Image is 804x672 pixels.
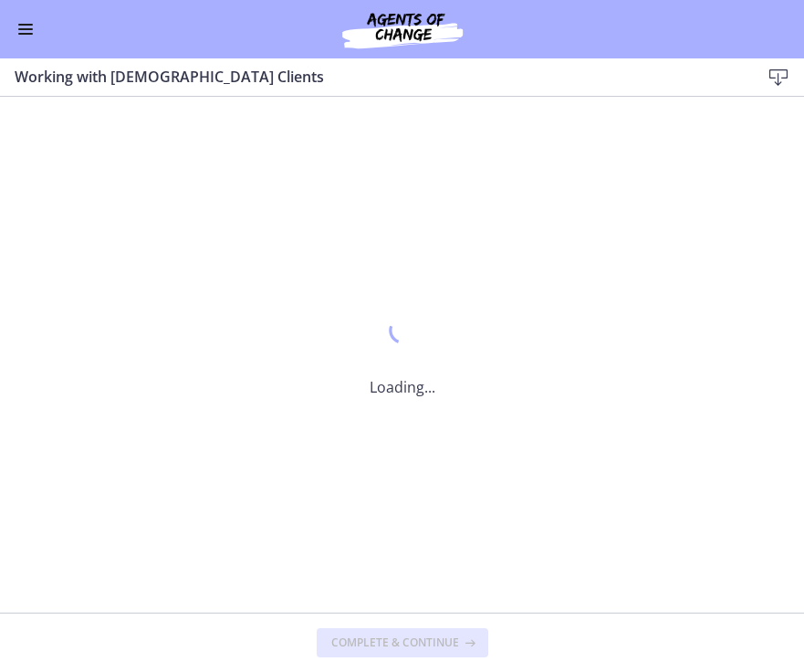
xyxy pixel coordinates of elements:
[293,7,512,51] img: Agents of Change
[370,312,435,354] div: 1
[370,376,435,398] p: Loading...
[15,18,37,40] button: Enable menu
[331,635,459,650] span: Complete & continue
[317,628,488,657] button: Complete & continue
[15,66,731,88] h3: Working with [DEMOGRAPHIC_DATA] Clients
